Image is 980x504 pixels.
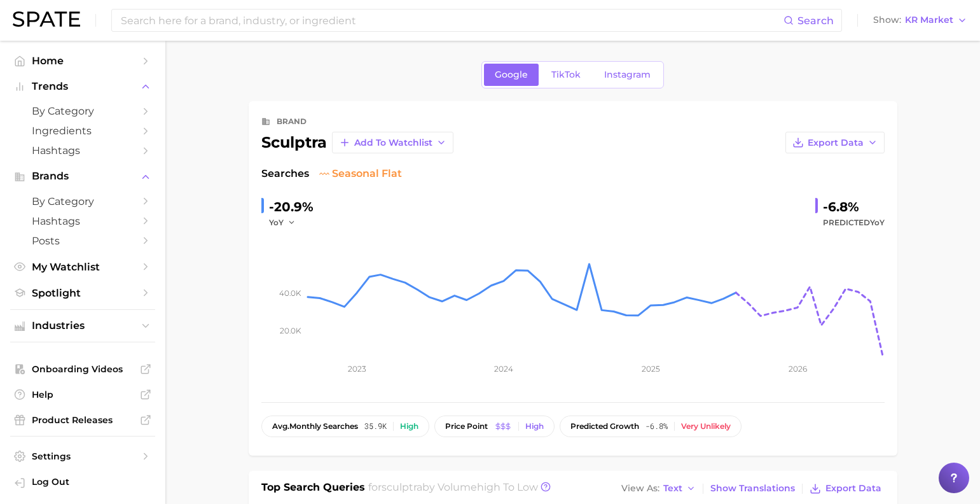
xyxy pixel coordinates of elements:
span: Log Out [32,476,145,487]
tspan: 20.0k [280,326,301,335]
div: High [400,422,418,431]
span: -6.8% [645,422,668,431]
span: TikTok [551,69,581,80]
span: YoY [269,217,284,228]
span: Google [495,69,528,80]
span: Hashtags [32,144,134,157]
a: Posts [10,231,155,251]
span: Add to Watchlist [354,137,432,148]
tspan: 40.0k [279,288,301,298]
span: Help [32,389,134,400]
span: Spotlight [32,287,134,299]
tspan: 2026 [788,364,806,374]
span: by Category [32,195,134,207]
span: Product Releases [32,414,134,426]
div: -20.9% [269,197,314,217]
span: Settings [32,451,134,462]
a: by Category [10,192,155,211]
a: Home [10,51,155,71]
span: by Category [32,105,134,117]
input: Search here for a brand, industry, or ingredient [120,10,783,31]
span: Export Data [808,137,864,148]
span: KR Market [905,17,953,24]
button: Brands [10,167,155,186]
button: Trends [10,77,155,96]
span: monthly searches [272,422,358,431]
a: Settings [10,447,155,466]
a: Hashtags [10,141,155,160]
span: Predicted [823,215,885,230]
div: High [525,422,544,431]
button: predicted growth-6.8%Very unlikely [560,416,742,437]
span: Searches [261,166,309,181]
span: View As [621,485,659,492]
img: SPATE [13,11,80,27]
span: Brands [32,171,134,182]
a: Onboarding Videos [10,360,155,379]
span: 35.9k [364,422,387,431]
a: by Category [10,101,155,121]
span: Posts [32,235,134,247]
button: ShowKR Market [870,12,970,29]
span: Hashtags [32,215,134,227]
span: high to low [477,481,538,493]
a: Log out. Currently logged in with e-mail doyeon@spate.nyc. [10,472,155,494]
span: price point [445,422,488,431]
a: Spotlight [10,283,155,303]
span: sculptra [382,481,422,493]
div: Very unlikely [681,422,731,431]
span: predicted growth [570,422,639,431]
span: Home [32,55,134,67]
button: YoY [269,215,296,230]
span: Trends [32,81,134,92]
a: Instagram [593,64,661,86]
abbr: average [272,421,289,431]
button: avg.monthly searches35.9kHigh [261,416,429,437]
button: Export Data [785,132,885,153]
a: Hashtags [10,211,155,231]
span: Industries [32,320,134,332]
img: seasonal flat [319,169,329,179]
tspan: 2025 [641,364,659,374]
button: Add to Watchlist [332,132,453,153]
button: Show Translations [707,480,798,497]
span: Text [663,485,682,492]
a: Help [10,385,155,404]
span: Instagram [604,69,651,80]
a: TikTok [541,64,591,86]
a: Ingredients [10,121,155,141]
span: seasonal flat [319,166,402,181]
button: price pointHigh [434,416,555,437]
a: Product Releases [10,410,155,430]
button: View AsText [618,480,700,497]
span: Show Translations [710,483,795,494]
button: Export Data [806,480,884,498]
h1: Top Search Queries [261,480,365,498]
span: Export Data [825,483,881,494]
a: My Watchlist [10,257,155,277]
div: -6.8% [823,197,885,217]
span: YoY [870,218,885,227]
div: brand [277,114,307,129]
button: Industries [10,316,155,335]
span: Show [873,17,901,24]
tspan: 2024 [493,364,513,374]
a: Google [484,64,539,86]
span: My Watchlist [32,261,134,273]
h2: for by Volume [368,480,538,498]
span: Onboarding Videos [32,363,134,375]
span: Ingredients [32,125,134,137]
span: Search [797,15,834,27]
tspan: 2023 [347,364,366,374]
div: sculptra [261,135,327,150]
